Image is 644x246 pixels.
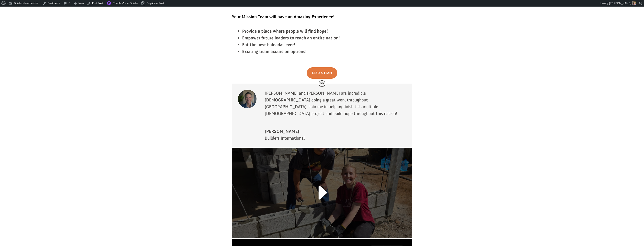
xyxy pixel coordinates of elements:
[265,128,406,135] span: [PERSON_NAME]
[232,14,335,20] span: Your Mission Team will have an Amazing Experience!
[265,90,397,116] span: [PERSON_NAME] and [PERSON_NAME] are incredible [DEMOGRAPHIC_DATA] doing a great work throughout [...
[242,49,307,54] strong: ​Exciting team excursion options!
[609,2,631,5] span: [PERSON_NAME]
[242,35,340,41] strong: Empower future leaders to reach an entire nation!
[242,28,328,34] strong: Provide a place where people will find hope!
[242,42,295,47] strong: ​Eat the best baleadas ever!
[265,135,305,141] span: Builders International
[307,67,337,79] a: Lead A Team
